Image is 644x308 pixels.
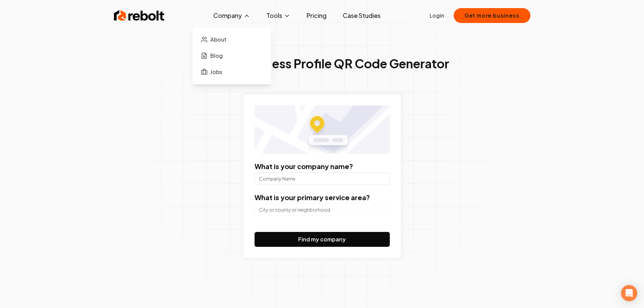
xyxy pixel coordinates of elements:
[114,9,165,22] img: Rebolt Logo
[255,232,390,247] button: Find my company
[255,105,390,153] img: Location map
[210,68,222,76] span: Jobs
[208,9,256,22] button: Company
[337,9,386,22] a: Case Studies
[255,193,370,202] label: What is your primary service area?
[255,204,390,216] input: City or county or neighborhood
[301,9,332,22] a: Pricing
[454,8,530,23] button: Get more business
[261,9,296,22] button: Tools
[430,11,444,20] a: Login
[198,49,266,63] a: Blog
[621,285,637,301] div: Open Intercom Messenger
[198,65,266,79] a: Jobs
[210,52,223,60] span: Blog
[198,33,266,46] a: About
[255,172,390,185] input: Company Name
[255,162,353,170] label: What is your company name?
[210,35,226,44] span: About
[195,57,449,70] h1: Google Business Profile QR Code Generator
